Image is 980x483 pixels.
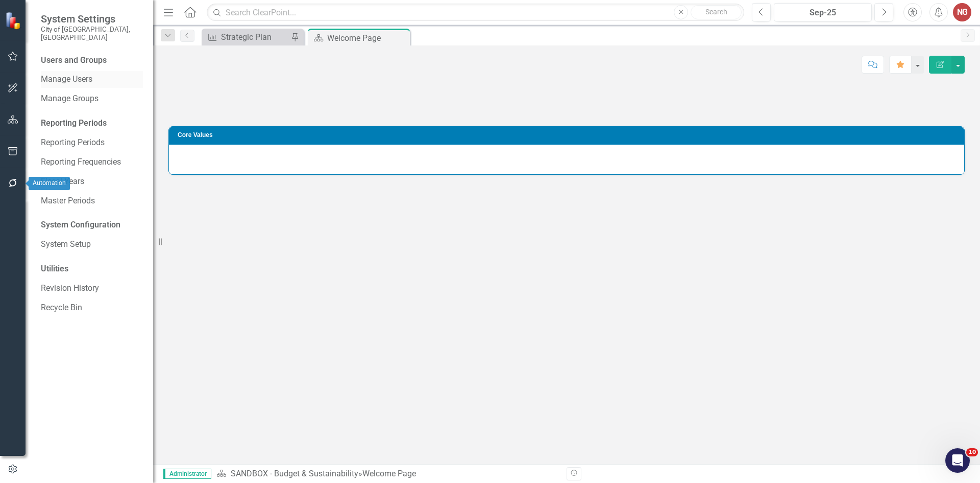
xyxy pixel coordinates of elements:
h3: Core Values [178,132,959,139]
a: Revision History [41,283,143,294]
a: Recycle Bin [41,302,143,314]
button: Sep-25 [774,3,872,21]
a: Fiscal Years [41,176,143,188]
span: 10 [966,448,978,456]
a: Reporting Frequencies [41,156,143,168]
img: ClearPoint Strategy [5,12,23,30]
div: » [216,468,559,480]
a: Master Periods [41,195,143,207]
a: Strategic Plan [204,31,288,43]
a: System Setup [41,239,143,250]
div: Reporting Periods [41,118,143,129]
div: Users and Groups [41,55,143,66]
div: Utilities [41,263,143,275]
div: System Configuration [41,219,143,231]
a: Manage Groups [41,93,143,105]
div: Automation [29,177,70,190]
input: Search ClearPoint... [207,4,744,21]
a: Reporting Periods [41,137,143,149]
small: City of [GEOGRAPHIC_DATA], [GEOGRAPHIC_DATA] [41,25,143,42]
a: SANDBOX - Budget & Sustainability [231,469,358,478]
button: Search [691,5,742,19]
span: Search [705,8,727,16]
span: Administrator [163,469,211,479]
a: Manage Users [41,74,143,85]
div: Sep-25 [777,7,868,19]
button: NG [953,3,971,21]
iframe: Intercom live chat [945,448,970,473]
div: Welcome Page [327,32,407,44]
div: Welcome Page [362,469,416,478]
span: System Settings [41,13,143,25]
div: Strategic Plan [221,31,288,43]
